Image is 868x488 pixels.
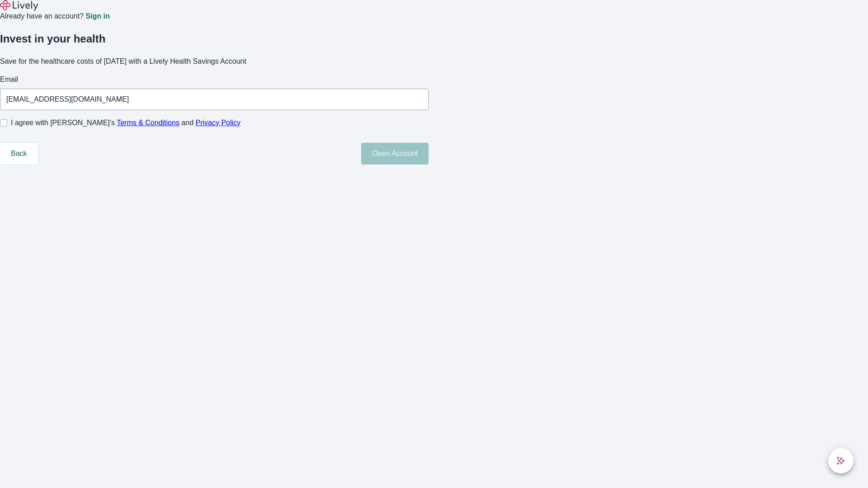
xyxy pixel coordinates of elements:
a: Sign in [85,13,109,20]
a: Privacy Policy [196,119,241,127]
svg: Lively AI Assistant [836,456,845,465]
a: Terms & Conditions [117,119,179,127]
button: chat [828,448,854,474]
span: I agree with [PERSON_NAME]’s and [11,117,241,128]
